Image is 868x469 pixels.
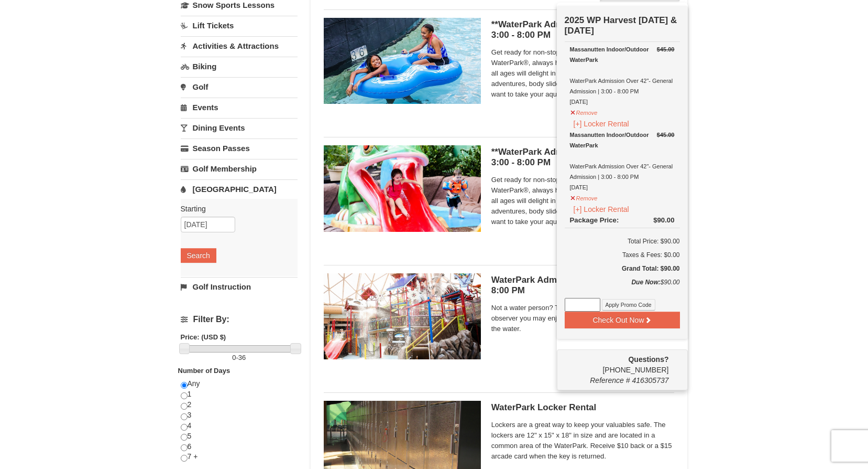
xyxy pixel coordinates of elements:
h5: **WaterPark Admission - Over 42” Tall | 3:00 - 8:00 PM [491,19,675,40]
div: $90.00 [653,215,674,226]
img: 6619917-1062-d161e022.jpg [324,145,481,231]
del: $45.00 [657,132,675,138]
button: [+] Locker Rental [570,204,633,215]
h5: Grand Total: $90.00 [565,263,680,274]
img: 6619917-1058-293f39d8.jpg [324,18,481,104]
div: WaterPark Admission Over 42"- General Admission | 3:00 - 8:00 PM [DATE] [570,130,675,193]
span: Reference # [590,376,630,385]
button: Check Out Now [565,312,680,328]
h5: **WaterPark Admission - Under 42” Tall | 3:00 - 8:00 PM [491,147,675,168]
h5: WaterPark Locker Rental [491,402,675,413]
span: Get ready for non-stop thrills at the Massanutten WaterPark®, always heated to 84° Fahrenheit. Ch... [491,47,675,100]
a: Lift Tickets [181,16,298,35]
span: 0 [232,354,236,361]
a: Golf [181,77,298,97]
div: Taxes & Fees: $0.00 [565,250,680,260]
h6: Total Price: $90.00 [565,236,680,247]
a: Biking [181,57,298,76]
label: Starting [181,204,290,214]
h4: Filter By: [181,315,298,324]
a: Activities & Attractions [181,36,298,56]
img: 6619917-1066-60f46fa6.jpg [324,273,481,359]
div: $90.00 [565,277,680,298]
label: - [181,353,298,363]
span: 416305737 [632,376,668,385]
button: Search [181,248,216,263]
strong: Number of Days [178,367,230,375]
span: Not a water person? Then this ticket is just for you. As an observer you may enjoy the WaterPark ... [491,303,675,334]
strong: Due Now: [631,279,660,286]
del: $45.00 [657,46,675,52]
a: Season Passes [181,138,298,158]
span: Get ready for non-stop thrills at the Massanutten WaterPark®, always heated to 84° Fahrenheit. Ch... [491,175,675,227]
div: WaterPark Admission Over 42"- General Admission | 3:00 - 8:00 PM [DATE] [570,44,675,107]
button: Remove [570,105,598,118]
span: [PHONE_NUMBER] [565,354,669,374]
span: Package Price: [570,216,619,224]
strong: Price: (USD $) [181,333,226,341]
span: Lockers are a great way to keep your valuables safe. The lockers are 12" x 15" x 18" in size and ... [491,420,675,462]
a: Golf Instruction [181,277,298,296]
button: [+] Locker Rental [570,118,633,130]
strong: 2025 WP Harvest [DATE] & [DATE] [565,15,677,36]
button: Remove [570,190,598,204]
span: 36 [238,354,246,361]
a: Dining Events [181,118,298,137]
strong: Questions? [628,355,668,364]
a: [GEOGRAPHIC_DATA] [181,179,298,199]
button: Apply Promo Code [602,299,655,311]
div: Massanutten Indoor/Outdoor WaterPark [570,130,675,151]
a: Events [181,98,298,117]
div: Massanutten Indoor/Outdoor WaterPark [570,44,675,65]
h5: WaterPark Admission- Observer | 3:00 - 8:00 PM [491,275,675,296]
a: Golf Membership [181,159,298,178]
